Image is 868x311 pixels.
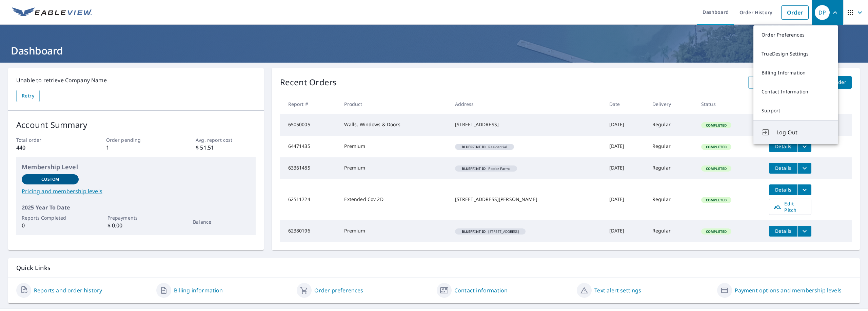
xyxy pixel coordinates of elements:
[107,221,164,229] p: $ 0.00
[604,136,647,157] td: [DATE]
[41,176,59,182] p: Custom
[458,230,523,233] span: [STREET_ADDRESS]
[458,167,515,170] span: Poplar Farms
[781,5,809,20] a: Order
[702,198,731,202] span: Completed
[22,203,250,212] p: 2025 Year To Date
[16,136,76,143] p: Total order
[22,92,34,100] span: Retry
[769,163,797,174] button: detailsBtn-63361485
[773,186,793,193] span: Details
[604,114,647,136] td: [DATE]
[702,229,731,234] span: Completed
[450,94,604,114] th: Address
[702,123,731,128] span: Completed
[815,5,830,20] div: DP
[748,76,796,89] a: View All Orders
[280,136,339,157] td: 64471435
[797,163,811,174] button: filesDropdownBtn-63361485
[753,101,838,120] a: Support
[280,157,339,179] td: 63361485
[455,121,598,128] div: [STREET_ADDRESS]
[280,220,339,242] td: 62380196
[647,94,696,114] th: Delivery
[702,166,731,171] span: Completed
[22,187,250,195] a: Pricing and membership levels
[647,220,696,242] td: Regular
[647,179,696,220] td: Regular
[339,157,449,179] td: Premium
[107,214,164,221] p: Prepayments
[280,179,339,220] td: 62511724
[753,63,838,82] a: Billing Information
[769,199,811,215] a: Edit Pitch
[34,286,102,294] a: Reports and order history
[594,286,641,294] a: Text alert settings
[16,264,852,272] p: Quick Links
[753,44,838,63] a: TrueDesign Settings
[702,145,731,149] span: Completed
[339,94,449,114] th: Product
[462,230,486,233] em: Blueprint ID
[604,179,647,220] td: [DATE]
[647,114,696,136] td: Regular
[769,184,797,195] button: detailsBtn-62511724
[604,94,647,114] th: Date
[797,226,811,237] button: filesDropdownBtn-62380196
[16,76,256,84] p: Unable to retrieve Company Name
[604,220,647,242] td: [DATE]
[339,179,449,220] td: Extended Cov 2D
[773,200,807,213] span: Edit Pitch
[280,76,337,89] p: Recent Orders
[339,220,449,242] td: Premium
[12,7,92,18] img: EV Logo
[753,82,838,101] a: Contact Information
[339,114,449,136] td: Walls, Windows & Doors
[753,120,838,144] button: Log Out
[455,196,598,203] div: [STREET_ADDRESS][PERSON_NAME]
[773,228,793,234] span: Details
[769,141,797,152] button: detailsBtn-64471435
[280,94,339,114] th: Report #
[776,128,830,136] span: Log Out
[16,90,40,102] button: Retry
[280,114,339,136] td: 65050005
[106,143,166,152] p: 1
[339,136,449,157] td: Premium
[16,143,76,152] p: 440
[196,136,255,143] p: Avg. report cost
[735,286,842,294] a: Payment options and membership levels
[797,141,811,152] button: filesDropdownBtn-64471435
[454,286,508,294] a: Contact information
[647,157,696,179] td: Regular
[458,145,511,149] span: Residential
[696,94,764,114] th: Status
[773,143,793,150] span: Details
[773,165,793,171] span: Details
[769,226,797,237] button: detailsBtn-62380196
[193,218,250,225] p: Balance
[22,221,79,229] p: 0
[604,157,647,179] td: [DATE]
[196,143,255,152] p: $ 51.51
[22,162,250,172] p: Membership Level
[647,136,696,157] td: Regular
[753,25,838,44] a: Order Preferences
[174,286,223,294] a: Billing information
[16,119,256,131] p: Account Summary
[8,44,860,58] h1: Dashboard
[314,286,363,294] a: Order preferences
[462,167,486,170] em: Blueprint ID
[106,136,166,143] p: Order pending
[797,184,811,195] button: filesDropdownBtn-62511724
[462,145,486,149] em: Blueprint ID
[22,214,79,221] p: Reports Completed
